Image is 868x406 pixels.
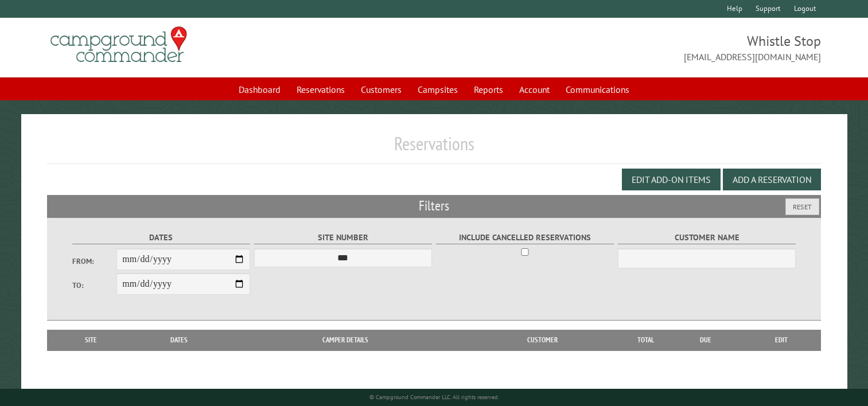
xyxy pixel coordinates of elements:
img: Campground Commander [47,22,190,67]
label: From: [72,256,117,267]
label: To: [72,280,117,291]
th: Customer [462,330,623,350]
label: Dates [72,231,251,244]
h1: Reservations [47,132,821,164]
button: Reset [785,198,819,215]
small: © Campground Commander LLC. All rights reserved. [369,393,499,401]
a: Customers [354,79,408,100]
th: Edit [742,330,821,350]
label: Customer Name [618,231,796,244]
a: Reservations [290,79,352,100]
button: Add a Reservation [723,169,821,190]
a: Reports [467,79,510,100]
a: Account [512,79,556,100]
label: Site Number [254,231,433,244]
th: Dates [129,330,229,350]
th: Due [669,330,742,350]
span: Whistle Stop [EMAIL_ADDRESS][DOMAIN_NAME] [434,32,822,64]
th: Camper Details [229,330,462,350]
a: Campsites [411,79,465,100]
a: Dashboard [232,79,287,100]
label: Include Cancelled Reservations [436,231,614,244]
button: Edit Add-on Items [622,169,721,190]
h2: Filters [47,195,821,217]
th: Site [53,330,129,350]
a: Communications [559,79,636,100]
th: Total [623,330,669,350]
